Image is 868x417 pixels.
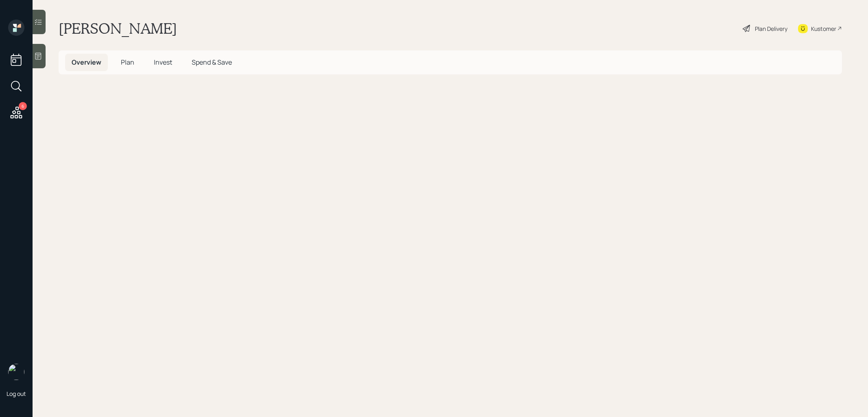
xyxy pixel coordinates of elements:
[121,58,134,67] span: Plan
[755,24,787,33] div: Plan Delivery
[19,102,27,110] div: 6
[59,20,177,37] h1: [PERSON_NAME]
[8,364,24,380] img: treva-nostdahl-headshot.png
[192,58,232,67] span: Spend & Save
[7,390,26,397] div: Log out
[72,58,101,67] span: Overview
[811,24,836,33] div: Kustomer
[154,58,172,67] span: Invest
